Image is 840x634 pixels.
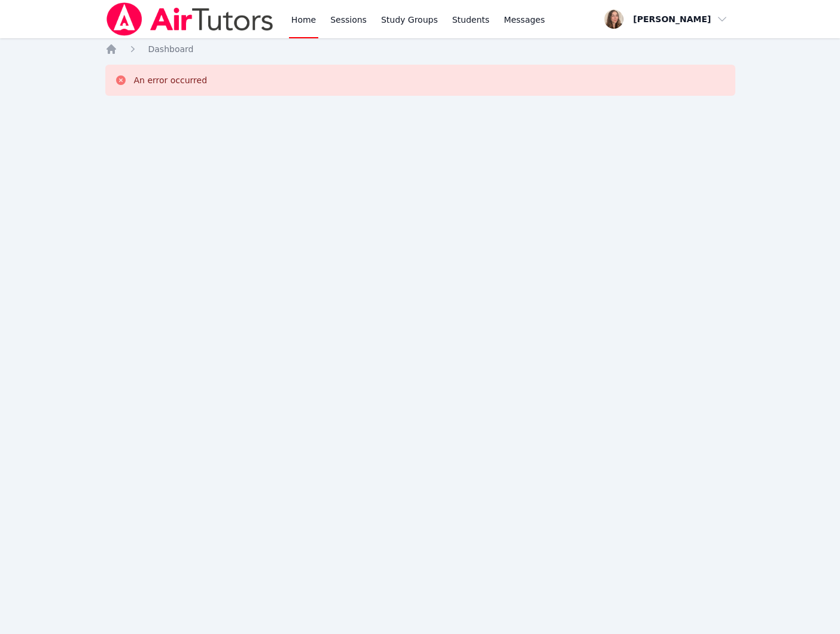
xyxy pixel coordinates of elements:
[105,43,735,55] nav: Breadcrumb
[134,74,208,86] div: An error occurred
[148,44,194,54] span: Dashboard
[105,2,275,36] img: Air Tutors
[504,14,545,26] span: Messages
[148,43,194,55] a: Dashboard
